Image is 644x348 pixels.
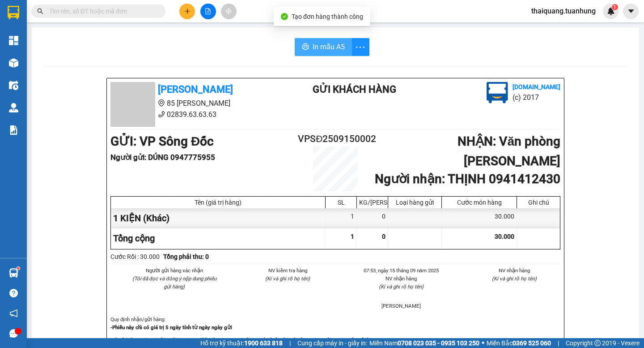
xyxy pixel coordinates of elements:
[398,339,479,347] strong: 0708 023 035 - 0935 103 250
[302,43,309,52] span: printer
[9,329,18,338] span: message
[281,13,288,20] span: check-circle
[326,208,357,228] div: 1
[458,134,560,168] b: NHẬN : Văn phòng [PERSON_NAME]
[612,4,618,10] sup: 1
[355,275,447,283] li: NV nhận hàng
[128,266,220,275] li: Người gửi hàng xác nhận
[184,8,191,14] span: plus
[9,125,18,135] img: solution-icon
[382,233,386,240] span: 0
[110,324,232,331] strong: -Phiếu này chỉ có giá trị 5 ngày tính từ ngày ngày gửi
[9,58,18,68] img: warehouse-icon
[623,4,639,19] button: caret-down
[110,109,277,120] li: 02839.63.63.63
[4,31,170,42] li: 02839.63.63.63
[132,275,216,290] i: (Tôi đã đọc và đồng ý nộp dung phiếu gửi hàng)
[495,233,514,240] span: 30.000
[355,266,447,275] li: 07:53, ngày 15 tháng 09 năm 2025
[328,199,354,206] div: SL
[295,38,352,56] button: printerIn mẫu A5
[265,275,310,282] i: (Kí và ghi rõ họ tên)
[4,56,107,71] b: GỬI : VP Sông Đốc
[289,338,291,348] span: |
[110,98,277,109] li: 85 [PERSON_NAME]
[297,338,367,348] span: Cung cấp máy in - giấy in:
[110,252,160,262] div: Cước Rồi : 30.000
[375,172,560,186] b: Người nhận : THỊNH 0941412430
[313,84,396,95] b: Gửi khách hàng
[205,8,211,14] span: file-add
[111,208,326,228] div: 1 KIỆN (Khác)
[9,289,18,297] span: question-circle
[110,134,214,149] b: GỬI : VP Sông Đốc
[9,268,18,278] img: warehouse-icon
[244,339,283,347] strong: 1900 633 818
[524,5,603,17] span: thaiquang.tuanhung
[163,253,209,260] b: Tổng phải thu: 0
[158,99,165,107] span: environment
[351,233,354,240] span: 1
[158,111,165,118] span: phone
[110,337,378,344] strong: -Khi thất lạc, mất mát hàng hóa của quý khách, công ty sẽ chịu trách nhiệm bồi thường gấp 10 lần ...
[292,13,363,20] span: Tạo đơn hàng thành công
[9,103,18,112] img: warehouse-icon
[51,21,59,29] span: environment
[369,338,479,348] span: Miền Nam
[179,4,195,19] button: plus
[444,199,514,206] div: Cước món hàng
[379,284,424,290] i: (Kí và ghi rõ họ tên)
[513,339,551,347] strong: 0369 525 060
[225,8,232,14] span: aim
[492,275,537,282] i: (Kí và ghi rõ họ tên)
[51,6,127,17] b: [PERSON_NAME]
[519,199,558,206] div: Ghi chú
[313,41,345,52] span: In mẫu A5
[221,4,237,19] button: aim
[9,81,18,90] img: warehouse-icon
[487,338,551,348] span: Miền Bắc
[4,20,170,31] li: 85 [PERSON_NAME]
[37,8,43,14] span: search
[627,7,635,15] span: caret-down
[607,7,615,15] img: icon-new-feature
[352,38,369,56] button: more
[242,266,334,275] li: NV kiểm tra hàng
[469,266,561,275] li: NV nhận hàng
[8,6,19,19] img: logo-vxr
[355,302,447,310] li: [PERSON_NAME]
[390,199,439,206] div: Loại hàng gửi
[49,6,155,16] input: Tìm tên, số ĐT hoặc mã đơn
[352,42,369,53] span: more
[113,199,323,206] div: Tên (giá trị hàng)
[513,92,560,103] li: (c) 2017
[113,233,155,244] span: Tổng cộng
[487,82,508,103] img: logo.jpg
[442,208,517,228] div: 30.000
[558,338,559,348] span: |
[9,309,18,318] span: notification
[513,83,560,90] b: [DOMAIN_NAME]
[482,341,484,345] span: ⚪️
[200,4,216,19] button: file-add
[158,84,233,95] b: [PERSON_NAME]
[9,36,18,45] img: dashboard-icon
[51,33,59,40] span: phone
[110,153,215,162] b: Người gửi : DÚNG 0947775955
[200,338,283,348] span: Hỗ trợ kỹ thuật:
[613,4,616,10] span: 1
[594,340,601,346] span: copyright
[357,208,388,228] div: 0
[17,267,20,270] sup: 1
[359,199,386,206] div: KG/[PERSON_NAME]
[298,132,373,146] h2: VPSĐ2509150002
